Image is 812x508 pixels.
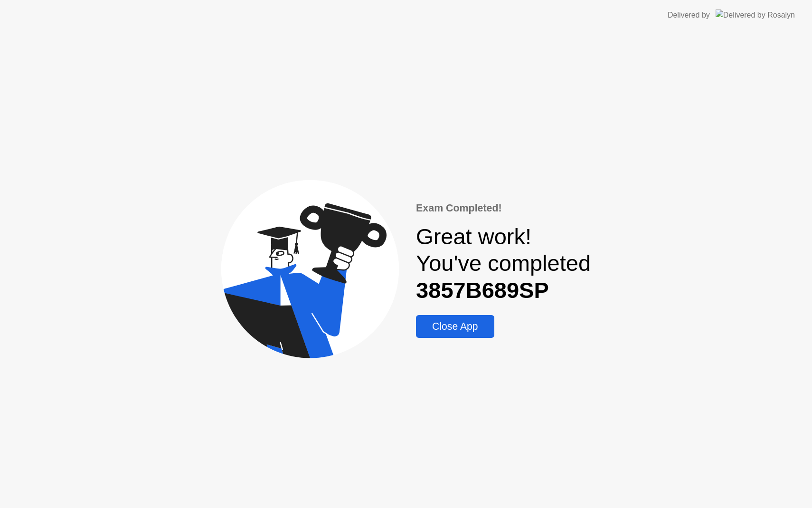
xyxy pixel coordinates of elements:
[416,201,591,216] div: Exam Completed!
[716,10,795,20] img: Delivered by Rosalyn
[668,10,710,21] div: Delivered by
[419,321,491,332] div: Close App
[416,315,494,338] button: Close App
[416,223,591,304] div: Great work! You've completed
[416,278,549,303] b: 3857B689SP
